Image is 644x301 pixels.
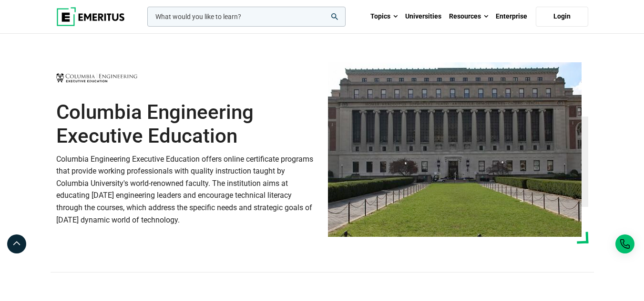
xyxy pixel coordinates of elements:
p: Columbia Engineering Executive Education offers online certificate programs that provide working ... [56,153,317,226]
a: Login [536,7,588,27]
input: woocommerce-product-search-field-0 [147,7,346,27]
img: Columbia Engineering Executive Education [56,68,137,88]
h1: Columbia Engineering Executive Education [56,100,317,148]
img: Columbia Engineering Executive Education [328,62,582,237]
